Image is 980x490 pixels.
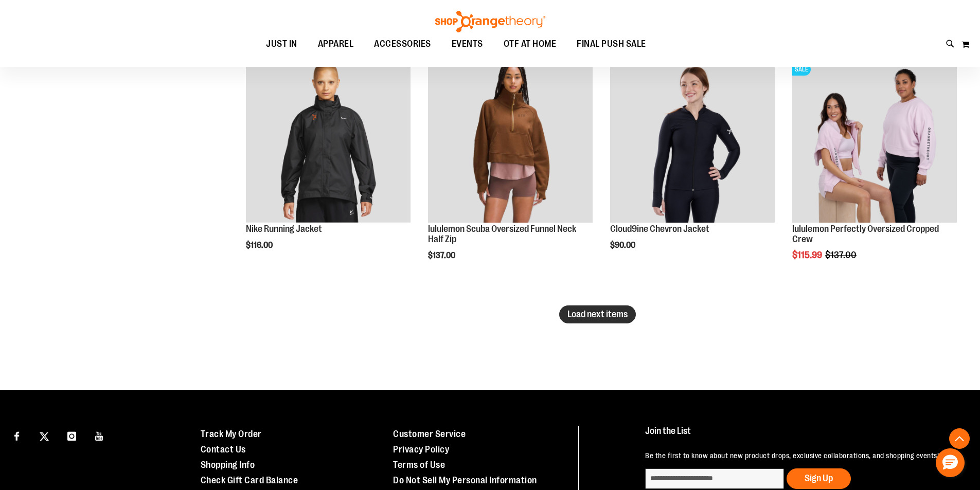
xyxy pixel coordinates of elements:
div: product [787,53,962,286]
span: ACCESSORIES [374,32,431,56]
span: $115.99 [792,250,824,260]
span: APPAREL [318,32,354,56]
span: OTF AT HOME [504,32,557,56]
a: Do Not Sell My Personal Information [393,475,537,485]
a: lululemon Perfectly Oversized Cropped CrewSALE [792,58,957,224]
span: Sign Up [805,473,833,483]
a: OTF AT HOME [493,32,567,56]
a: lululemon Scuba Oversized Funnel Neck Half Zip [428,224,576,244]
a: Shopping Info [201,460,255,470]
a: Cloud9ine Chevron Jacket [610,224,709,234]
span: JUST IN [266,32,297,56]
a: Visit our Facebook page [8,426,26,444]
span: $90.00 [610,241,637,250]
img: Cloud9ine Chevron Jacket [610,58,775,223]
img: Nike Running Jacket [246,58,411,223]
span: $137.00 [428,251,457,260]
img: Twitter [40,432,49,441]
div: product [423,53,598,286]
button: Sign Up [787,468,851,489]
a: Visit our X page [35,426,54,444]
a: Nike Running Jacket [246,58,411,224]
a: Visit our Youtube page [91,426,109,444]
a: lululemon Scuba Oversized Funnel Neck Half Zip [428,58,593,224]
a: Contact Us [201,444,246,455]
a: Visit our Instagram page [63,426,81,444]
span: $116.00 [246,241,274,250]
img: lululemon Scuba Oversized Funnel Neck Half Zip [428,58,593,223]
a: Nike Running Jacket [246,224,322,234]
span: EVENTS [452,32,483,56]
img: lululemon Perfectly Oversized Cropped Crew [792,58,957,223]
a: Terms of Use [393,460,445,470]
button: Load next items [559,305,636,323]
a: Cloud9ine Chevron Jacket [610,58,775,224]
a: lululemon Perfectly Oversized Cropped Crew [792,224,939,244]
a: Track My Order [201,429,262,439]
h4: Join the List [645,426,956,445]
a: APPAREL [308,32,364,56]
a: JUST IN [256,32,308,56]
span: Load next items [567,309,628,319]
div: product [241,53,416,276]
input: enter email [645,468,784,489]
button: Back To Top [949,428,970,449]
a: ACCESSORIES [364,32,441,56]
a: EVENTS [441,32,493,56]
button: Hello, have a question? Let’s chat. [936,448,965,477]
span: FINAL PUSH SALE [577,32,646,56]
img: Shop Orangetheory [434,11,547,32]
span: $137.00 [825,250,858,260]
a: Customer Service [393,429,466,439]
a: Privacy Policy [393,444,449,455]
a: Check Gift Card Balance [201,475,298,485]
p: Be the first to know about new product drops, exclusive collaborations, and shopping events! [645,450,956,461]
a: FINAL PUSH SALE [566,32,656,56]
span: SALE [792,63,811,76]
div: product [605,53,780,276]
